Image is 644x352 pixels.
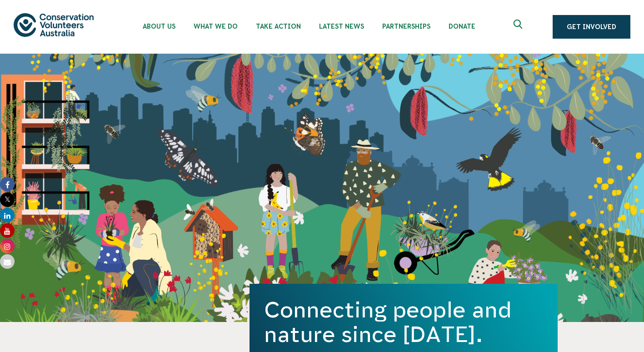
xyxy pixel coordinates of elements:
[256,23,301,30] span: Take Action
[514,20,525,34] span: Expand search box
[508,16,530,38] button: Expand search box Close search box
[319,23,364,30] span: Latest News
[449,23,475,30] span: Donate
[553,15,630,39] a: Get Involved
[14,13,94,36] img: logo.svg
[264,297,543,347] h1: Connecting people and nature since [DATE].
[194,23,238,30] span: What We Do
[143,23,175,30] span: About Us
[382,23,430,30] span: Partnerships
